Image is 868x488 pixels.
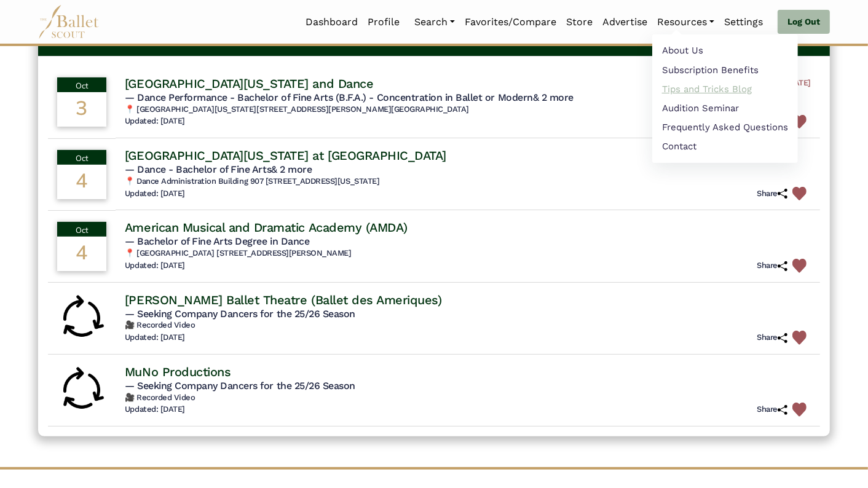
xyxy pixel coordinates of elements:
h6: Share [757,404,787,415]
h6: 🎥 Recorded Video [125,320,811,331]
a: & 2 more [533,92,574,103]
a: Audition Seminar [652,98,798,117]
img: Rolling Audition [57,294,106,343]
h6: Updated: [DATE] [125,116,185,127]
a: Search [409,9,460,35]
a: Log Out [778,10,830,34]
span: — Seeking Company Dancers for the 25/26 Season [125,380,355,392]
a: Advertise [598,9,652,35]
h6: 📍 Dance Administration Building 907 [STREET_ADDRESS][US_STATE] [125,176,811,187]
h6: 📍 [GEOGRAPHIC_DATA] [STREET_ADDRESS][PERSON_NAME] [125,248,811,259]
a: About Us [652,41,798,60]
a: Favorites/Compare [460,9,561,35]
h6: 🎥 Recorded Video [125,393,811,403]
a: Resources [652,9,719,35]
div: Oct [57,77,106,92]
ul: Resources [652,34,798,163]
h4: [GEOGRAPHIC_DATA][US_STATE] at [GEOGRAPHIC_DATA] [125,148,446,163]
a: & 2 more [271,163,312,175]
span: — Seeking Company Dancers for the 25/26 Season [125,308,355,320]
h4: [PERSON_NAME] Ballet Theatre (Ballet des Ameriques) [125,292,442,308]
h6: Share [757,189,787,199]
h6: Share [757,261,787,271]
a: Tips and Tricks Blog [652,79,798,98]
h4: MuNo Productions [125,364,231,380]
span: — Dance - Bachelor of Fine Arts [125,163,312,175]
div: 4 [57,165,106,199]
h6: 📍 [GEOGRAPHIC_DATA][US_STATE][STREET_ADDRESS][PERSON_NAME][GEOGRAPHIC_DATA] [125,104,811,115]
h6: Updated: [DATE] [125,404,185,415]
span: — Bachelor of Fine Arts Degree in Dance [125,235,309,247]
span: — Dance Performance - Bachelor of Fine Arts (B.F.A.) - Concentration in Ballet or Modern [125,92,574,103]
a: Subscription Benefits [652,60,798,79]
a: Frequently Asked Questions [652,118,798,137]
img: Rolling Audition [57,366,106,415]
h4: American Musical and Dramatic Academy (AMDA) [125,219,408,235]
a: Settings [719,9,768,35]
h6: Share [757,333,787,343]
div: Oct [57,150,106,165]
div: 3 [57,92,106,127]
h4: [GEOGRAPHIC_DATA][US_STATE] and Dance [125,76,373,92]
div: Oct [57,222,106,237]
h6: Updated: [DATE] [125,261,185,271]
a: Profile [363,9,404,35]
a: Dashboard [301,9,363,35]
a: Contact [652,137,798,156]
h6: Updated: [DATE] [125,333,185,343]
h6: Updated: [DATE] [125,189,185,199]
div: 4 [57,237,106,271]
a: Store [561,9,598,35]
